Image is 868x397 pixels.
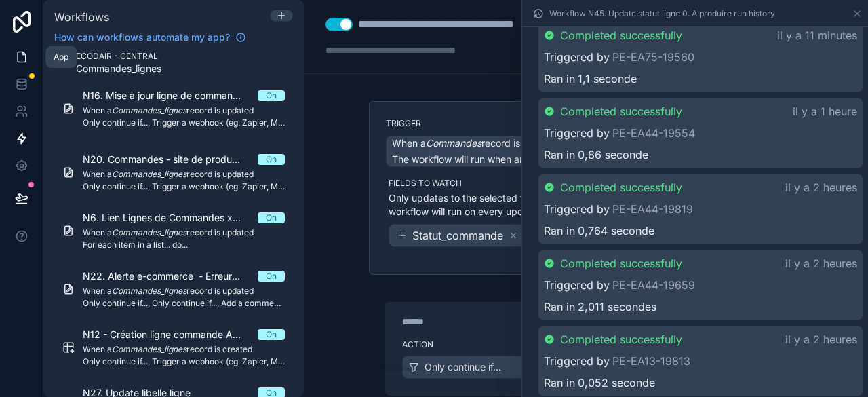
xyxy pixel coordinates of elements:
[785,255,857,271] p: il y a 2 heures
[544,49,610,65] span: Triggered by
[578,375,655,391] span: 0,052 seconde
[549,8,775,19] span: Workflow N45. Update statut ligne 0. A produire run history
[544,71,575,87] span: Ran in
[578,223,654,239] span: 0,764 seconde
[544,299,575,315] span: Ran in
[612,125,695,141] a: PE-EA44-19554
[612,353,690,369] a: PE-EA13-19813
[425,360,501,374] span: Only continue if...
[578,147,648,163] span: 0,86 seconde
[560,255,682,271] span: Completed successfully
[578,71,637,87] span: 1,1 seconde
[54,52,68,62] div: App
[544,125,610,141] span: Triggered by
[386,118,786,129] label: Trigger
[544,375,575,391] span: Ran in
[560,27,682,43] span: Completed successfully
[392,153,740,165] span: The workflow will run when an existing record is updated/changed
[386,136,786,167] button: When aCommandesrecord is updatedThe workflow will run when an existingCommandesrecord is updated/...
[389,224,786,247] button: Statut_commande
[389,191,786,219] p: Only updates to the selected fields will run this workflow. If no fields are selected this workfl...
[412,227,503,244] span: Statut_commande
[544,147,575,163] span: Ran in
[54,10,109,24] span: Workflows
[49,31,252,44] a: How can workflows automate my app?
[402,339,770,350] label: Action
[544,353,610,369] span: Triggered by
[793,103,857,119] p: il y a 1 heure
[612,277,695,293] a: PE-EA44-19659
[544,201,610,217] span: Triggered by
[560,103,682,119] span: Completed successfully
[785,179,857,195] p: il y a 2 heures
[392,136,561,150] span: When a record is updated
[785,331,857,347] p: il y a 2 heures
[560,179,682,195] span: Completed successfully
[544,223,575,239] span: Ran in
[578,299,656,315] span: 2,011 secondes
[777,27,857,43] p: il y a 11 minutes
[402,356,770,379] button: Only continue if...
[560,331,682,347] span: Completed successfully
[54,31,230,44] span: How can workflows automate my app?
[612,49,694,65] a: PE-EA75-19560
[612,201,693,217] a: PE-EA44-19819
[389,178,786,189] label: Fields to watch
[544,277,610,293] span: Triggered by
[426,137,481,149] em: Commandes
